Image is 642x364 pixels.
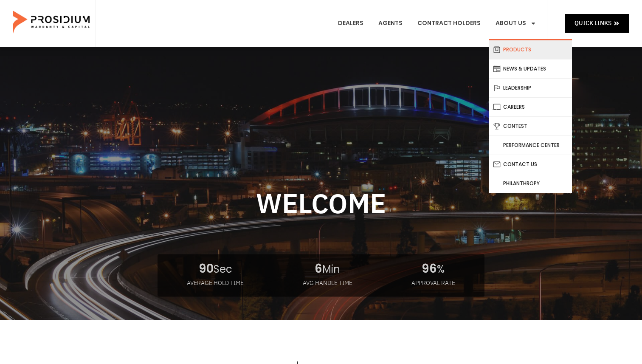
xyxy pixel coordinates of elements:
[489,79,572,97] a: Leadership
[489,136,572,155] a: Performance Center
[489,155,572,174] a: Contact Us
[332,8,543,39] nav: Menu
[489,8,543,39] a: About Us
[565,14,629,32] a: Quick Links
[489,59,572,78] a: News & Updates
[574,18,611,28] span: Quick Links
[489,98,572,116] a: Careers
[489,39,572,193] ul: About Us
[372,8,409,39] a: Agents
[411,8,487,39] a: Contract Holders
[489,117,572,135] a: Contest
[489,40,572,59] a: Products
[489,174,572,193] a: Philanthropy
[332,8,370,39] a: Dealers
